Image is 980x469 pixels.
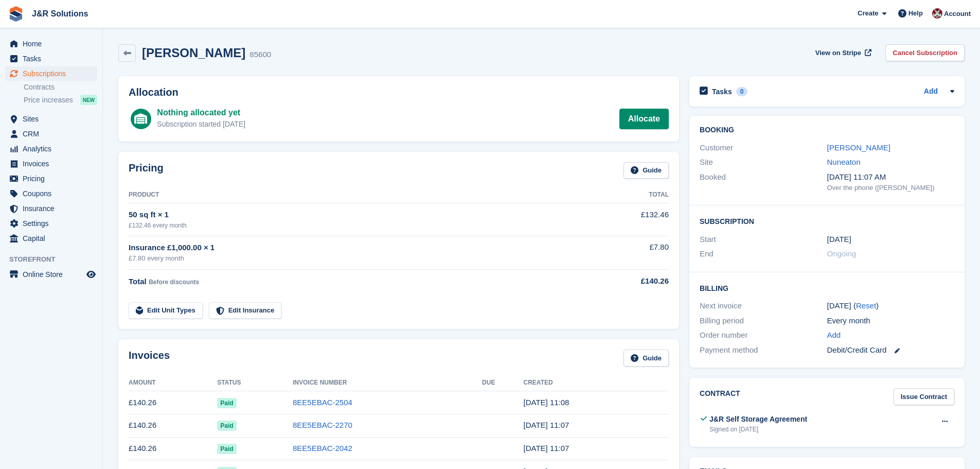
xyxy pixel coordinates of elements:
[585,236,669,269] td: £7.80
[23,66,84,81] span: Subscriptions
[28,5,92,22] a: J&R Solutions
[5,157,97,171] a: menu
[5,66,97,81] a: menu
[250,49,271,61] div: 85600
[23,37,84,51] span: Home
[129,253,585,264] div: £7.80 every month
[700,300,827,312] div: Next invoice
[623,350,669,367] a: Guide
[811,44,874,61] a: View on Stripe
[5,231,97,246] a: menu
[827,300,954,312] div: [DATE] ( )
[5,171,97,186] a: menu
[827,329,841,341] a: Add
[5,37,97,51] a: menu
[944,9,971,19] span: Account
[894,388,954,405] a: Issue Contract
[700,216,954,226] h2: Subscription
[700,126,954,134] h2: Booking
[157,119,245,130] div: Subscription started [DATE]
[827,183,954,193] div: Over the phone ([PERSON_NAME])
[712,87,732,96] h2: Tasks
[129,162,164,179] h2: Pricing
[623,162,669,179] a: Guide
[5,112,97,126] a: menu
[217,398,236,408] span: Paid
[827,249,857,258] span: Ongoing
[24,94,97,106] a: Price increases NEW
[129,437,217,460] td: £140.26
[217,375,293,391] th: Status
[23,201,84,216] span: Insurance
[129,86,669,98] h2: Allocation
[827,234,851,246] time: 2025-05-13 00:00:00 UTC
[827,158,861,166] a: Nuneaton
[23,112,84,126] span: Sites
[23,51,84,66] span: Tasks
[585,203,669,236] td: £132.46
[129,187,585,203] th: Product
[5,142,97,156] a: menu
[5,267,97,282] a: menu
[129,209,585,221] div: 50 sq ft × 1
[129,302,203,319] a: Edit Unit Types
[524,444,569,453] time: 2025-07-13 10:07:17 UTC
[293,444,352,453] a: 8EE5EBAC-2042
[23,157,84,171] span: Invoices
[293,398,352,407] a: 8EE5EBAC-2504
[700,315,827,327] div: Billing period
[85,268,97,281] a: Preview store
[700,344,827,356] div: Payment method
[885,44,965,61] a: Cancel Subscription
[709,414,807,425] div: J&R Self Storage Agreement
[209,302,282,319] a: Edit Insurance
[142,46,245,60] h2: [PERSON_NAME]
[23,216,84,231] span: Settings
[217,421,236,431] span: Paid
[24,95,73,105] span: Price increases
[129,277,147,286] span: Total
[700,234,827,246] div: Start
[932,8,942,19] img: Julie Morgan
[700,248,827,260] div: End
[23,171,84,186] span: Pricing
[524,421,569,429] time: 2025-08-13 10:07:26 UTC
[129,350,170,367] h2: Invoices
[827,171,954,183] div: [DATE] 11:07 AM
[700,171,827,193] div: Booked
[482,375,523,391] th: Due
[736,87,748,96] div: 0
[129,242,585,254] div: Insurance £1,000.00 × 1
[23,267,84,282] span: Online Store
[700,157,827,168] div: Site
[827,344,954,356] div: Debit/Credit Card
[858,8,878,19] span: Create
[700,388,740,405] h2: Contract
[149,279,199,286] span: Before discounts
[5,186,97,201] a: menu
[700,142,827,154] div: Customer
[856,301,876,310] a: Reset
[908,8,923,19] span: Help
[709,425,807,434] div: Signed on [DATE]
[5,127,97,141] a: menu
[619,109,669,129] a: Allocate
[827,315,954,327] div: Every month
[80,95,97,105] div: NEW
[129,375,217,391] th: Amount
[23,142,84,156] span: Analytics
[23,231,84,246] span: Capital
[23,127,84,141] span: CRM
[5,216,97,231] a: menu
[217,444,236,454] span: Paid
[293,421,352,429] a: 8EE5EBAC-2270
[293,375,482,391] th: Invoice Number
[700,329,827,341] div: Order number
[524,398,569,407] time: 2025-09-13 10:08:09 UTC
[129,391,217,414] td: £140.26
[129,414,217,437] td: £140.26
[924,86,938,98] a: Add
[700,283,954,293] h2: Billing
[8,6,24,22] img: stora-icon-8386f47178a22dfd0bd8f6a31ec36ba5ce8667c1dd55bd0f319d3a0aa187defe.svg
[24,82,97,92] a: Contracts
